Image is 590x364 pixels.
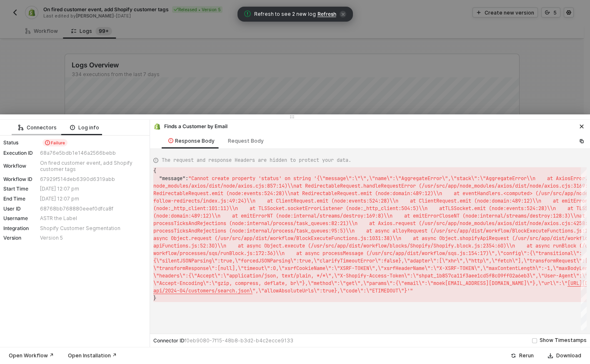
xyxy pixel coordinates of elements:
span: "Cannot create property 'status' on string '{\"mes [188,175,334,182]
div: Connector ID [153,337,293,344]
span: icon-download [548,353,553,358]
div: Log info [70,124,99,131]
span: quest.emit (node:events:524:28)\\n at ClientReq [299,198,445,204]
img: integration-icon [154,123,160,130]
div: Open Workflow ↗ [9,352,54,359]
span: "},\"method\":\"get\",\"params\":{\"email\":\"moek [299,280,445,287]
div: Version 5 [40,235,144,241]
div: Username [3,215,40,222]
span: } [153,295,156,302]
span: ask_queues:82:21)\\n at Axios.request (/usr/src [299,220,445,227]
div: Response Body [168,138,215,144]
span: \"Accept-Encoding\":\"gzip, compress, deflate, br\ [153,280,299,287]
span: (node:domain:489:12)\\n at emitErrorNT (node:in [153,213,299,219]
span: ",\"allowAbsoluteUrls\":true},\"code\":\"ETIMEDOUT [252,287,398,294]
span: node_modules/axios/dist/node/axios.cjs:857:14)\\n [153,183,296,189]
span: icon-success-page [511,353,516,358]
span: \\n at eventHandlers.<computed> (/usr/src/app/n [433,190,579,197]
div: Workflow [3,163,40,169]
span: icon-exclamation [244,10,251,17]
button: Download [542,351,587,361]
div: [DATE] 12:07 pm [40,196,144,202]
div: ASTR the Label [40,215,144,222]
span: [EMAIL_ADDRESS][DOMAIN_NAME]\"},\"url\":\" [445,280,567,287]
span: lain, */*\",\"X-Shopify-Access-Token\":\"shpat_1b8 [299,272,445,279]
span: icon-drag-indicator [290,114,295,119]
span: \"transformResponse\":[null],\"timeout\":0,\"xsrfC [153,265,299,272]
div: 68a76e5bdb1e146a2566bebb [40,150,144,156]
div: On fired customer event, add Shopify customer tags [40,160,144,173]
span: icon-logic [18,125,23,130]
span: \"headers\":{\"Accept\":\"application/json, text/p [153,272,299,279]
span: api/2024-04/customers/search.json\ [153,287,252,294]
div: Status [3,139,40,146]
span: icon-copy-paste [579,139,584,144]
div: Execution ID [3,150,40,156]
div: Connectors [18,124,57,131]
span: processTicksAndRejections (node:internal/process/t [153,220,299,227]
div: Workflow ID [3,176,40,183]
div: Download [556,352,581,359]
div: Show Timestamps [540,337,587,344]
span: at RedirectableRequest.emit (node:domain:489:12) [293,190,433,197]
span: RedirectableRequest.emit (node:events:524:28)\\n [153,190,293,197]
div: Version [3,235,40,241]
span: icon-exclamation [168,138,173,143]
span: follow-redirects/index.js:49:24)\\n at ClientRe [153,198,299,204]
span: /sqs.js:154:17)\",\"config\":{\"transitional\": [445,250,582,257]
span: Refresh to see 2 new log [254,10,316,18]
span: { [153,168,156,174]
div: User ID [3,206,40,212]
span: \"}'" [398,287,413,294]
span: /src/app/node_modules/axios/dist/node/axios.cjs:31 [433,183,579,189]
span: The request and response Headers are hidden to protect your data. [162,156,351,164]
span: ookieName\":\"XSRF-TOKEN\",\"xsrfHeaderName\":\"X- [299,265,445,272]
div: 67929f514deb6390d6319abb [40,176,144,183]
span: lockExecuteFunctions.js:1031:38)\\n at async Ob [299,235,445,242]
span: oseNT (node:internal/streams/destroy:128:3)\\n [445,213,579,219]
span: ternal/streams/destroy:169:8)\\n at emitErrorCl [299,213,445,219]
span: etErrorListener (node:_http_client:504:5)\\n at [299,205,445,212]
div: Shopify Customer Segmentation [40,225,144,232]
span: at RedirectableRequest.handleRequestError (/usr [296,183,433,189]
span: ask_queues:95:5)\\n at async alloyRequest (/usr [299,228,445,234]
div: Rerun [519,352,534,359]
div: End Time [3,196,40,202]
span: f0eb9080-7f15-48b8-b3d2-b4c2ecce9133 [185,337,293,344]
div: Open Installation ↗ [68,352,117,359]
div: Integration [3,225,40,232]
span: processTicksAndRejections (node:internal/process/t [153,228,299,234]
div: Finds a Customer by Email [153,123,227,130]
span: Refresh [317,11,336,17]
span: "message" [159,175,185,182]
div: Start Time [3,186,40,192]
button: Open Installation ↗ [62,351,122,361]
textarea: Editor content;Press Alt+F1 for Accessibility Options. [153,167,154,175]
span: true,\"clarifyTimeoutError\":false},\"adapter\":[\ [299,258,445,264]
span: {\"silentJSONParsing\":true,\"forcedJSONParsing\": [153,258,299,264]
span: icon-exclamation [45,140,50,145]
span: async Object.request (/usr/src/app/dist/workflow/B [153,235,299,242]
div: Request Body [228,138,264,144]
span: Failure [42,139,67,146]
span: t async processMessage (/usr/src/app/dist/workflow [299,250,445,257]
button: Rerun [505,351,539,361]
span: te (/usr/src/app/dist/workflow/blocks/Shopify/Shop [299,243,445,249]
button: Open Workflow ↗ [3,351,59,361]
div: [DATE] 12:07 pm [40,186,144,192]
span: (node:_http_client:101:11)\\n at TLSSocket.sock [153,205,299,212]
span: TLSSocket.emit (node:events:524:28)\\n at TLSS [445,205,588,212]
span: : [185,175,188,182]
span: apiFunctions.js:52:30)\\n at async Object.execu [153,243,299,249]
span: icon-close [340,11,346,17]
span: sage\":\"\",\"name\":\"AggregateError\",\"stack\": [334,175,480,182]
div: 68768bb768880eeef0dfca8f [40,206,144,212]
span: workflow/processes/sqs/runBlock.js:172:36)\\n a [153,250,299,257]
span: icon-close [579,124,584,129]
